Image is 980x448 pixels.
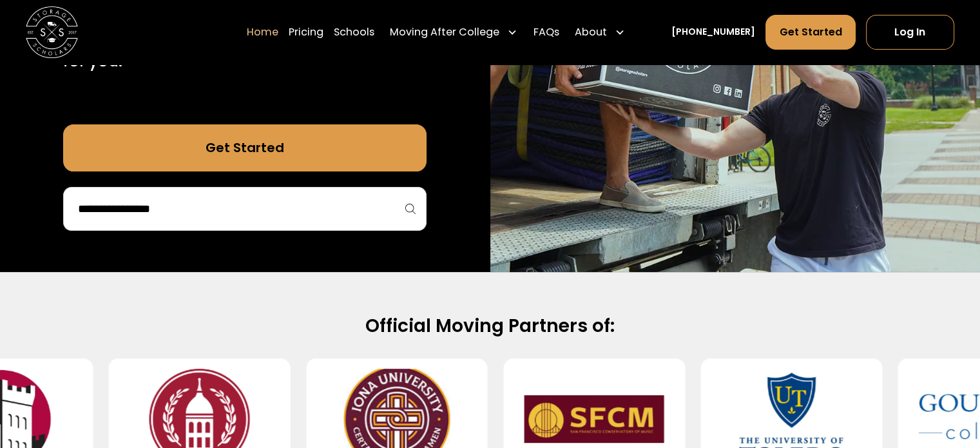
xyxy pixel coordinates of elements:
[765,15,855,50] a: Get Started
[247,14,278,50] a: Home
[533,14,559,50] a: FAQs
[390,24,499,40] div: Moving After College
[26,6,78,59] img: Storage Scholars main logo
[26,6,78,59] a: home
[289,14,323,50] a: Pricing
[334,14,374,50] a: Schools
[671,26,755,39] a: [PHONE_NUMBER]
[575,24,607,40] div: About
[75,314,905,338] h2: Official Moving Partners of:
[385,14,523,50] div: Moving After College
[866,15,954,50] a: Log In
[570,14,630,50] div: About
[63,124,427,171] a: Get Started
